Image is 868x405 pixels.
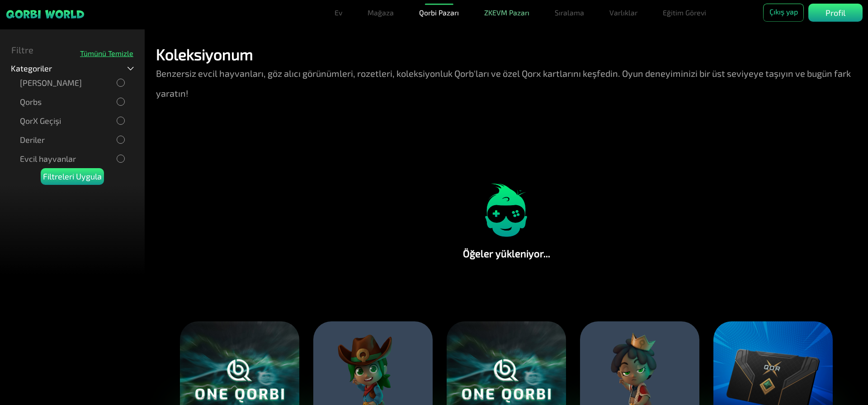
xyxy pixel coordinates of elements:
[5,9,85,19] img: yapışkan marka logosu
[484,8,529,17] font: ZKEVM Pazarı
[335,8,342,17] font: Ev
[20,97,42,107] font: Qorbs
[551,4,588,22] a: Sıralama
[43,171,102,181] font: Filtreleri Uygula
[156,68,851,99] font: Benzersiz evcil hayvanları, göz alıcı görünümleri, rozetleri, koleksiyonluk Qorb'ları ve özel Qor...
[479,183,533,237] img: Yeşil İzotip
[20,135,45,145] font: Deriler
[659,4,710,22] a: Eğitim Görevi
[11,63,52,73] font: Kategoriler
[156,45,253,63] font: Koleksiyonum
[415,4,462,22] a: Qorbi Pazarı
[80,49,133,57] font: Tümünü Temizle
[763,4,804,22] button: Çıkış yap
[663,8,706,17] font: Eğitim Görevi
[368,8,394,17] font: Mağaza
[609,8,637,17] font: Varlıklar
[826,8,845,18] font: Profil
[555,8,584,17] font: Sıralama
[419,8,459,17] font: Qorbi Pazarı
[11,44,33,55] font: Filtre
[364,4,397,22] a: Mağaza
[20,78,82,88] font: [PERSON_NAME]
[463,247,550,259] font: Öğeler yükleniyor...
[20,116,61,126] font: QorX Geçişi
[481,4,533,22] a: ZKEVM Pazarı
[20,154,76,164] font: Evcil hayvanlar
[606,4,641,22] a: Varlıklar
[331,4,346,22] a: Ev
